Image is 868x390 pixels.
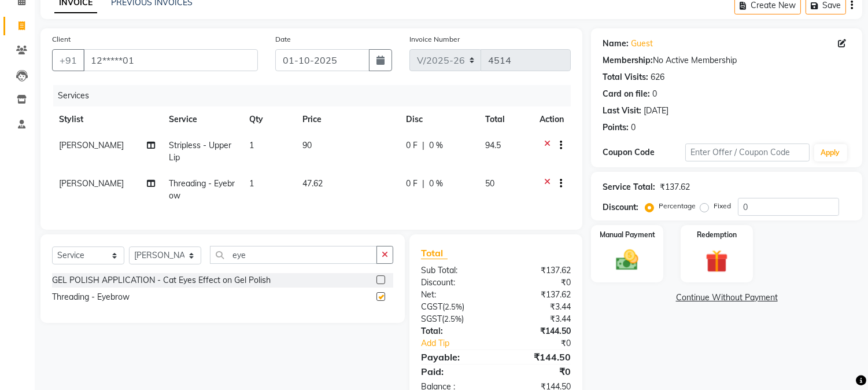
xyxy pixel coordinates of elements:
th: Stylist [52,106,162,133]
label: Client [52,34,71,45]
div: GEL POLISH APPLICATION - Cat Eyes Effect on Gel Polish [52,274,271,286]
div: Total: [412,325,496,337]
span: 0 % [429,178,443,190]
span: 0 F [406,139,418,152]
input: Search or Scan [210,246,377,264]
img: _gift.svg [699,247,735,275]
div: Threading - Eyebrow [52,291,130,303]
div: 0 [631,122,636,134]
label: Invoice Number [409,34,460,45]
div: Payable: [412,350,496,364]
div: Card on file: [603,88,650,100]
th: Service [162,106,242,133]
span: 47.62 [302,178,323,189]
label: Fixed [714,201,731,211]
span: 1 [249,140,254,150]
div: Membership: [603,54,653,67]
div: ₹144.50 [496,325,580,337]
label: Date [275,34,291,45]
th: Price [296,106,399,133]
div: Net: [412,289,496,301]
span: | [422,178,424,190]
div: Discount: [412,277,496,289]
div: ₹137.62 [496,289,580,301]
div: Service Total: [603,181,655,193]
label: Redemption [697,230,737,240]
label: Manual Payment [600,230,655,240]
a: Continue Without Payment [593,292,860,304]
button: +91 [52,49,84,71]
th: Action [533,106,571,133]
div: ₹137.62 [660,181,690,193]
img: _cash.svg [609,247,645,273]
div: ₹0 [496,365,580,378]
th: Qty [242,106,296,133]
a: Guest [631,38,653,50]
th: Total [479,106,533,133]
div: Sub Total: [412,264,496,277]
div: ₹3.44 [496,313,580,325]
span: Threading - Eyebrow [169,178,235,201]
span: Stripless - Upper Lip [169,140,231,163]
span: 0 F [406,178,418,190]
a: Add Tip [412,337,510,349]
div: Name: [603,38,629,50]
span: 50 [486,178,495,189]
div: Discount: [603,201,638,214]
div: Services [53,85,579,106]
div: No Active Membership [603,54,851,67]
span: 90 [302,140,312,150]
span: Total [421,247,448,259]
label: Percentage [659,201,696,211]
div: ( ) [412,313,496,325]
div: Paid: [412,365,496,378]
span: | [422,139,424,152]
div: Last Visit: [603,105,641,117]
div: ₹137.62 [496,264,580,277]
div: 626 [651,71,664,83]
div: Total Visits: [603,71,648,83]
div: 0 [652,88,657,100]
div: [DATE] [644,105,668,117]
div: ₹0 [510,337,580,349]
div: ( ) [412,301,496,313]
span: CGST [421,301,442,312]
div: ₹3.44 [496,301,580,313]
input: Search by Name/Mobile/Email/Code [83,49,258,71]
span: SGST [421,314,442,324]
span: [PERSON_NAME] [59,140,124,150]
input: Enter Offer / Coupon Code [685,144,809,161]
div: ₹144.50 [496,350,580,364]
div: Coupon Code [603,146,685,159]
span: 1 [249,178,254,189]
div: ₹0 [496,277,580,289]
span: 0 % [429,139,443,152]
span: 2.5% [444,314,461,323]
button: Apply [814,144,847,161]
span: [PERSON_NAME] [59,178,124,189]
th: Disc [399,106,478,133]
div: Points: [603,122,629,134]
span: 94.5 [486,140,501,150]
span: 2.5% [445,302,462,311]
